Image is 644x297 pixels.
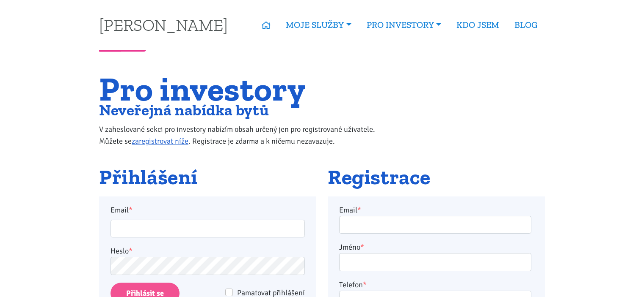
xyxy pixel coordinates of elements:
h2: Neveřejná nabídka bytů [99,103,392,117]
label: Email [339,204,361,216]
a: MOJE SLUŽBY [278,15,359,35]
abbr: required [360,243,364,252]
a: PRO INVESTORY [359,15,449,35]
label: Telefon [339,279,367,291]
h1: Pro investory [99,75,392,103]
label: Email [105,204,311,216]
label: Jméno [339,241,364,253]
abbr: required [357,205,361,215]
a: KDO JSEM [449,15,507,35]
a: zaregistrovat níže [132,136,188,146]
a: [PERSON_NAME] [99,16,228,33]
label: Heslo [111,245,133,257]
a: BLOG [507,15,545,35]
p: V zaheslované sekci pro investory nabízím obsah určený jen pro registrované uživatele. Můžete se ... [99,123,392,147]
h2: Registrace [328,166,545,189]
h2: Přihlášení [99,166,316,189]
abbr: required [363,280,367,289]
